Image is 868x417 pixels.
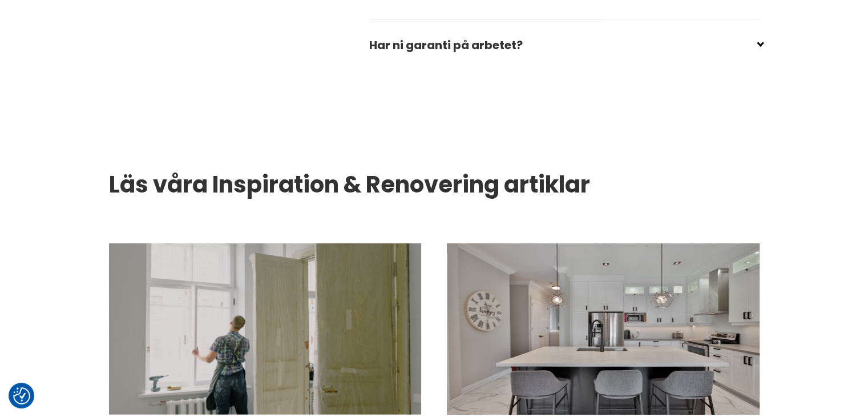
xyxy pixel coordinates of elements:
h1: Läs våra Inspiration & Renovering artiklar [109,172,590,198]
button: Samtyckesinställningar [13,387,30,404]
img: Revisit consent button [13,387,30,404]
img: Så fungerar rot-avdraget [109,243,421,415]
img: 3 tips på Köksö Design för att sprida upp ditt utrymme [447,243,759,415]
h2: Har ni garanti på arbetet? [369,30,760,69]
